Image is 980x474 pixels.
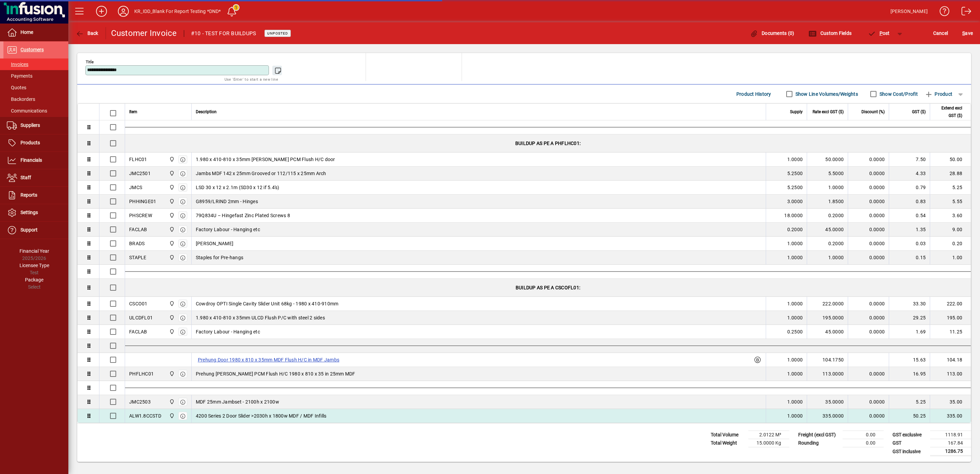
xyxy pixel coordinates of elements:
td: 4.33 [889,167,930,181]
span: 5.2500 [787,184,803,191]
div: #10 - TEST FOR BUILDUPS [191,28,256,39]
td: 0.83 [889,195,930,209]
div: FACLAB [129,328,147,335]
td: 167.84 [930,439,971,447]
span: Discount (%) [861,108,885,116]
mat-label: Title [86,60,94,64]
span: Jambs MDF 142 x 25mm Grooved or 112/115 x 25mm Arch [196,170,326,177]
span: Payments [7,73,32,79]
span: 0.2500 [787,328,803,335]
span: Quotes [7,85,26,90]
td: Total Weight [707,439,748,447]
span: Product [925,89,952,100]
span: Back [76,30,98,36]
div: JMC2503 [129,398,151,405]
span: Cowdroy OPTI Single Cavity Slider Unit 68kg - 1980 x 410-910mm [196,300,339,307]
span: Financials [21,157,42,163]
span: Central [167,398,175,406]
div: ALW1.8CCSTD [129,412,161,419]
td: GST [889,439,930,447]
div: PHSCREW [129,212,152,219]
td: 1.35 [889,223,930,237]
div: BRADS [129,240,145,247]
span: [PERSON_NAME] [196,240,233,247]
span: Central [167,198,175,205]
span: Central [167,328,175,335]
a: Financials [3,152,68,169]
button: Profile [112,5,134,17]
div: PHFLHC01 [129,370,154,377]
a: Knowledge Base [935,1,950,24]
td: 28.88 [930,167,971,181]
td: 113.00 [930,367,971,381]
span: 1.0000 [787,300,803,307]
a: Invoices [3,58,68,70]
td: 7.50 [889,153,930,167]
td: 0.20 [930,237,971,251]
td: 50.00 [930,153,971,167]
span: 1.0000 [787,398,803,405]
a: Reports [3,187,68,204]
td: 0.0000 [848,395,889,409]
div: CSCO01 [129,300,148,307]
td: 2.0122 M³ [748,431,789,439]
a: Logout [956,1,971,24]
button: Post [864,27,893,39]
div: 5.5000 [811,170,844,177]
span: Staples for Pre-hangs [196,254,243,261]
td: 15.63 [889,353,930,367]
div: ULCDFL01 [129,314,153,321]
span: 1.0000 [787,240,803,247]
td: 1.00 [930,251,971,265]
span: 3.0000 [787,198,803,205]
label: Prehung Door 1980 x 810 x 35mm MDF Flush H/C in MDF Jambs [196,356,341,364]
span: LSD 30 x 12 x 2.1m (SD30 x 12 if 5.4's) [196,184,280,191]
div: 1.0000 [811,184,844,191]
span: 1.0000 [787,370,803,377]
td: 104.18 [930,353,971,367]
span: 5.2500 [787,170,803,177]
div: FLHC01 [129,156,147,163]
span: Central [167,184,175,191]
span: Suppliers [21,122,40,128]
button: Back [74,27,100,39]
td: 1286.75 [930,447,971,456]
a: Staff [3,169,68,186]
span: ost [868,30,890,36]
td: 0.0000 [848,237,889,251]
a: Communications [3,105,68,117]
td: 0.0000 [848,251,889,265]
div: 195.0000 [811,314,844,321]
div: 222.0000 [811,300,844,307]
button: Cancel [931,27,950,39]
span: 1.0000 [787,254,803,261]
span: Reports [21,192,37,198]
td: 0.0000 [848,367,889,381]
td: 29.25 [889,311,930,325]
td: 9.00 [930,223,971,237]
span: Settings [21,210,38,215]
td: 50.25 [889,409,930,423]
span: Product History [736,89,771,100]
div: 0.2000 [811,240,844,247]
td: 1118.91 [930,431,971,439]
td: 0.0000 [848,409,889,423]
td: Rounding [795,439,843,447]
td: 16.95 [889,367,930,381]
span: Central [167,212,175,219]
span: Unposted [267,31,288,36]
mat-hint: Use 'Enter' to start a new line [224,75,278,83]
span: 0.2000 [787,226,803,233]
span: Licensee Type [19,263,49,268]
div: 50.0000 [811,156,844,163]
span: Backorders [7,96,35,102]
div: FACLAB [129,226,147,233]
td: 0.79 [889,181,930,195]
td: 5.25 [930,181,971,195]
span: ave [962,28,973,39]
div: [PERSON_NAME] [890,6,928,17]
span: Central [167,300,175,307]
td: 0.54 [889,209,930,223]
app-page-header-button: Back [68,27,106,39]
button: Save [961,27,975,39]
